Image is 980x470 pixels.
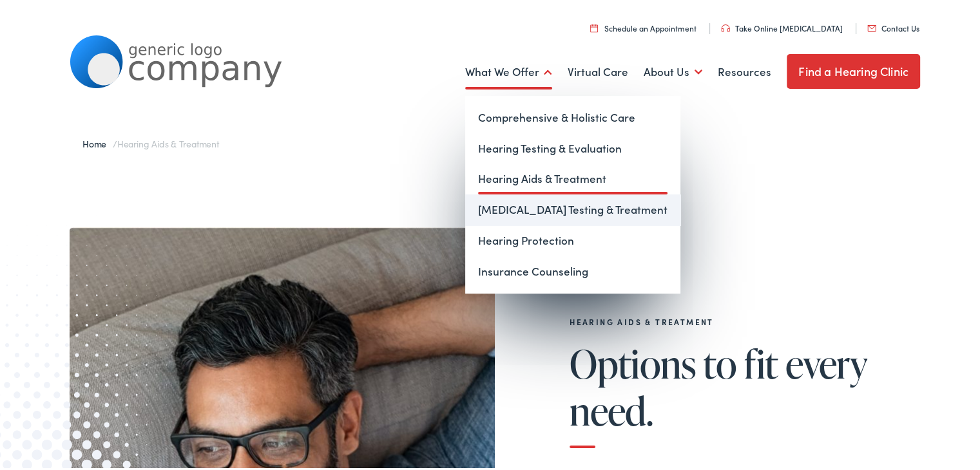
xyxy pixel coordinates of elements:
[465,161,680,192] a: Hearing Aids & Treatment
[568,46,628,93] a: Virtual Care
[644,46,702,93] a: About Us
[82,135,219,147] span: /
[718,46,771,93] a: Resources
[82,135,113,147] a: Home
[465,100,680,131] a: Comprehensive & Holistic Care
[867,23,876,29] img: utility icon
[721,20,843,31] a: Take Online [MEDICAL_DATA]
[117,135,219,147] span: Hearing Aids & Treatment
[787,52,920,86] a: Find a Hearing Clinic
[465,192,680,223] a: [MEDICAL_DATA] Testing & Treatment
[785,340,867,382] span: every
[703,340,736,382] span: to
[721,22,730,30] img: utility icon
[465,46,552,93] a: What We Offer
[465,223,680,254] a: Hearing Protection
[867,20,919,31] a: Contact Us
[465,131,680,162] a: Hearing Testing & Evaluation
[570,315,879,324] h2: Hearing Aids & Treatment
[590,20,697,31] a: Schedule an Appointment
[744,340,778,382] span: fit
[465,254,680,285] a: Insurance Counseling
[590,21,598,30] img: utility icon
[570,387,653,429] span: need.
[570,340,696,382] span: Options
